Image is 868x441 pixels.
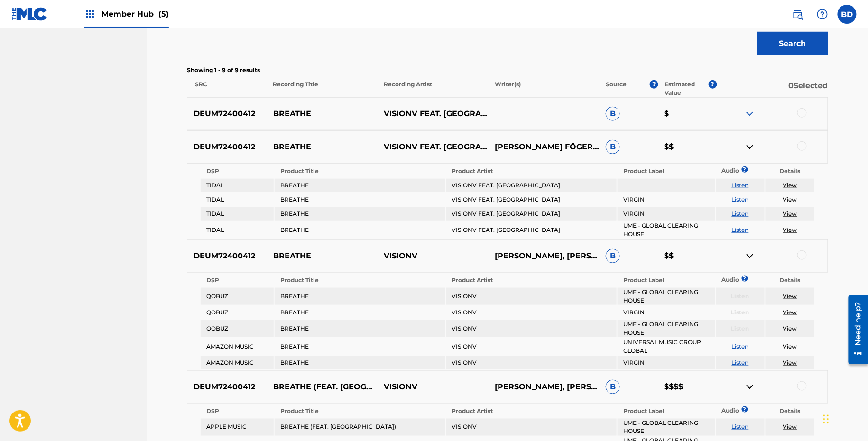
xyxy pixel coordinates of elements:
[275,306,445,319] td: BREATHE
[378,250,489,262] p: VISIONV
[618,320,715,337] td: UME - GLOBAL CLEARING HOUSE
[446,356,617,369] td: VISIONV
[201,356,274,369] td: AMAZON MUSIC
[378,381,489,393] p: VISIONV
[783,309,797,316] a: View
[618,207,715,220] td: VIRGIN
[618,419,715,436] td: UME - GLOBAL CLEARING HOUSE
[606,80,627,97] p: Source
[446,288,617,305] td: VISIONV
[275,320,445,337] td: BREATHE
[732,196,749,203] a: Listen
[783,293,797,300] a: View
[732,226,749,233] a: Listen
[821,395,868,441] iframe: Chat Widget
[201,320,274,337] td: QOBUZ
[446,419,617,436] td: VISIONV
[201,221,274,239] td: TIDAL
[378,141,489,153] p: VISIONV FEAT. [GEOGRAPHIC_DATA]
[783,182,797,189] a: View
[788,5,807,24] a: Public Search
[716,406,728,415] p: Audio
[275,288,445,305] td: BREATHE
[606,140,620,154] span: B
[783,210,797,217] a: View
[267,141,378,153] p: BREATHE
[744,250,756,262] img: contract
[732,182,749,189] a: Listen
[446,404,617,418] th: Product Artist
[618,193,715,206] td: VIRGIN
[618,404,715,418] th: Product Label
[732,210,749,217] a: Listen
[201,404,274,418] th: DSP
[732,343,749,350] a: Listen
[783,359,797,366] a: View
[275,338,445,355] td: BREATHE
[201,274,274,287] th: DSP
[378,80,489,97] p: Recording Artist
[618,221,715,239] td: UME - GLOBAL CLEARING HOUSE
[489,381,600,393] p: [PERSON_NAME], [PERSON_NAME], [PERSON_NAME]
[650,80,658,89] span: ?
[783,423,797,431] a: View
[275,165,445,178] th: Product Title
[618,356,715,369] td: VIRGIN
[378,108,489,119] p: VISIONV FEAT. [GEOGRAPHIC_DATA]
[275,419,445,436] td: BREATHE (FEAT. [GEOGRAPHIC_DATA])
[783,226,797,233] a: View
[716,324,765,333] p: Listen
[187,66,828,74] p: Showing 1 - 9 of 9 results
[275,193,445,206] td: BREATHE
[606,380,620,394] span: B
[732,423,749,431] a: Listen
[841,292,868,368] iframe: Resource Center
[275,274,445,287] th: Product Title
[618,274,715,287] th: Product Label
[201,419,274,436] td: APPLE MUSIC
[267,381,378,393] p: BREATHE (FEAT. [GEOGRAPHIC_DATA])
[744,406,745,413] span: ?
[817,9,828,20] img: help
[783,196,797,203] a: View
[489,250,600,262] p: [PERSON_NAME], [PERSON_NAME], [PERSON_NAME]
[187,108,267,119] p: DEUM72400412
[275,179,445,192] td: BREATHE
[783,343,797,350] a: View
[744,166,745,173] span: ?
[201,338,274,355] td: AMAZON MUSIC
[618,288,715,305] td: UME - GLOBAL CLEARING HOUSE
[102,9,169,19] span: Member Hub
[489,141,600,153] p: [PERSON_NAME] FÖGERNOÉ [PERSON_NAME]
[267,108,378,119] p: BREATHE
[446,179,617,192] td: VISIONV FEAT. [GEOGRAPHIC_DATA]
[823,405,829,433] div: Drag
[606,249,620,263] span: B
[744,141,756,153] img: contract
[187,250,267,262] p: DEUM72400412
[201,193,274,206] td: TIDAL
[606,107,620,121] span: B
[446,274,617,287] th: Product Artist
[716,308,765,317] p: Listen
[187,141,267,153] p: DEUM72400412
[201,165,274,178] th: DSP
[766,404,814,418] th: Details
[187,381,267,393] p: DEUM72400412
[658,141,717,153] p: $$
[813,5,832,24] div: Help
[446,320,617,337] td: VISIONV
[757,32,828,55] button: Search
[658,381,717,393] p: $$$$
[766,274,814,287] th: Details
[783,325,797,332] a: View
[201,207,274,220] td: TIDAL
[717,80,828,97] p: 0 Selected
[446,165,617,178] th: Product Artist
[275,356,445,369] td: BREATHE
[275,404,445,418] th: Product Title
[267,250,378,262] p: BREATHE
[744,108,756,119] img: expand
